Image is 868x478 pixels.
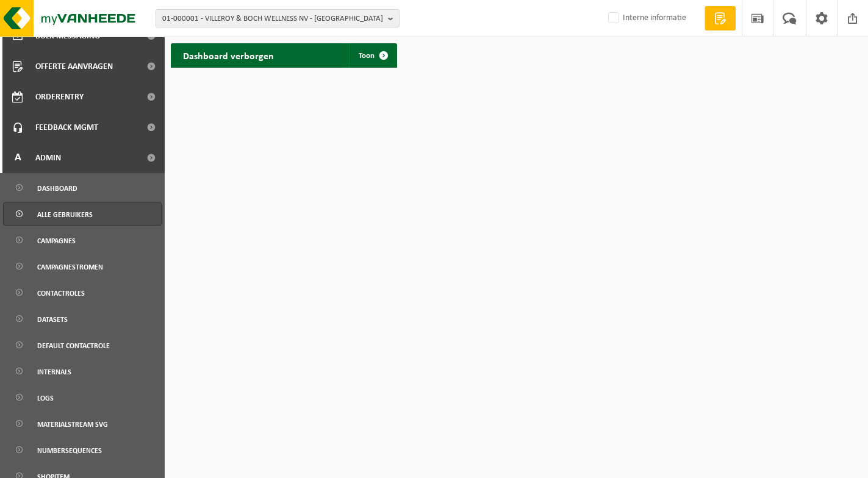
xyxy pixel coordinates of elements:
label: Interne informatie [606,9,686,27]
span: Logs [37,387,54,410]
span: Datasets [37,308,68,331]
span: Materialstream SVG [37,413,108,436]
span: Contactroles [37,282,85,305]
a: Logs [3,386,162,409]
span: Numbersequences [37,439,102,462]
span: Offerte aanvragen [35,51,113,82]
span: Dashboard [37,177,77,200]
a: Alle gebruikers [3,202,162,226]
span: Admin [35,143,61,173]
a: Datasets [3,307,162,330]
span: Feedback MGMT [35,112,98,143]
span: Toon [359,52,375,60]
span: 01-000001 - VILLEROY & BOCH WELLNESS NV - [GEOGRAPHIC_DATA] [162,10,383,28]
span: Campagnes [37,229,76,252]
a: Contactroles [3,281,162,304]
span: Alle gebruikers [37,203,93,226]
a: Numbersequences [3,438,162,462]
a: default contactrole [3,334,162,357]
h2: Dashboard verborgen [171,43,286,67]
a: Toon [349,43,396,68]
span: Orderentry Goedkeuring [35,82,138,112]
span: default contactrole [37,334,110,357]
a: Dashboard [3,176,162,199]
a: Materialstream SVG [3,412,162,435]
button: 01-000001 - VILLEROY & BOCH WELLNESS NV - [GEOGRAPHIC_DATA] [156,9,400,27]
a: Internals [3,360,162,383]
a: Campagnestromen [3,255,162,278]
span: Internals [37,360,71,383]
span: A [12,143,23,173]
a: Campagnes [3,229,162,252]
span: Campagnestromen [37,255,103,279]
